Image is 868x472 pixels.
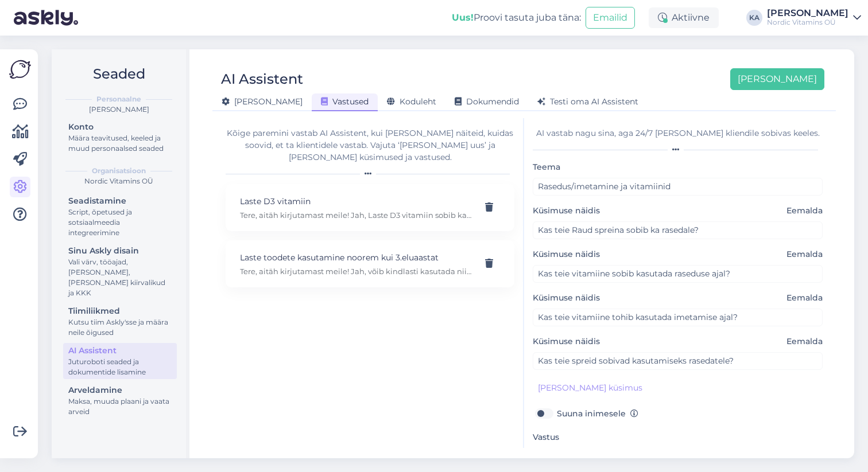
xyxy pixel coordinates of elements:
div: AI vastab nagu sina, aga 24/7 [PERSON_NAME] kliendile sobivas keeles. [533,127,823,139]
b: Uus! [452,12,474,23]
div: Sinu Askly disain [68,245,172,257]
p: Laste toodete kasutamine noorem kui 3.eluaastat [240,251,472,264]
span: Eemalda [786,292,823,304]
input: Näide kliendi küsimusest [533,309,823,326]
div: Laste toodete kasutamine noorem kui 3.eluaastatTere, aitäh kirjutamast meile! Jah, võib kindlasti... [226,240,514,287]
div: Aktiivne [649,7,719,28]
div: Script, õpetused ja sotsiaalmeedia integreerimine [68,207,172,238]
div: Nordic Vitamins OÜ [61,176,177,186]
label: Teema [533,161,565,173]
div: Proovi tasuta juba täna: [452,11,581,25]
a: KontoMäära teavitused, keeled ja muud personaalsed seaded [63,119,177,155]
div: Arveldamine [68,384,172,396]
div: Laste D3 vitamiinTere, aitäh kirjutamast meile! Jah, Laste D3 vitamiin sobib kasutamiseks alates ... [226,184,514,231]
input: Lisa teema [533,178,823,196]
div: Kõige paremini vastab AI Assistent, kui [PERSON_NAME] näiteid, kuidas soovid, et ta klientidele v... [226,127,514,163]
div: Maksa, muuda plaani ja vaata arveid [68,396,172,417]
span: Dokumendid [455,96,519,107]
div: Määra teavitused, keeled ja muud personaalsed seaded [68,133,172,154]
h2: Seaded [61,63,177,85]
div: Nordic Vitamins OÜ [767,18,848,27]
span: Koduleht [387,96,436,107]
label: Küsimuse näidis [533,205,823,217]
div: AI Assistent [221,68,303,90]
div: Kutsu tiim Askly'sse ja määra neile õigused [68,317,172,338]
button: [PERSON_NAME] [730,68,824,90]
span: Eemalda [786,336,823,348]
a: TiimiliikmedKutsu tiim Askly'sse ja määra neile õigused [63,303,177,340]
label: Vastus [533,431,564,443]
div: Seadistamine [68,195,172,207]
p: Laste D3 vitamiin [240,195,472,208]
a: SeadistamineScript, õpetused ja sotsiaalmeedia integreerimine [63,193,177,240]
label: Küsimuse näidis [533,336,823,348]
a: ArveldamineMaksa, muuda plaani ja vaata arveid [63,383,177,419]
span: Vastused [321,96,369,107]
span: Eemalda [786,205,823,217]
span: Eemalda [786,248,823,260]
img: Askly Logo [9,58,31,80]
input: Näide kliendi küsimusest [533,352,823,370]
div: Vali värv, tööajad, [PERSON_NAME], [PERSON_NAME] kiirvalikud ja KKK [68,257,172,298]
input: Näide kliendi küsimusest [533,221,823,239]
div: AI Assistent [68,345,172,357]
div: Konto [68,121,172,133]
p: Tere, aitäh kirjutamast meile! Jah, Laste D3 vitamiin sobib kasutamiseks alates 1.elupäevast. See... [240,210,472,220]
div: KA [746,10,762,26]
button: [PERSON_NAME] küsimus [533,379,648,397]
label: Küsimuse näidis [533,292,823,304]
a: [PERSON_NAME]Nordic Vitamins OÜ [767,9,861,27]
label: Küsimuse näidis [533,248,823,260]
div: [PERSON_NAME] [767,9,848,18]
a: AI AssistentJuturoboti seaded ja dokumentide lisamine [63,343,177,379]
input: Näide kliendi küsimusest [533,265,823,283]
span: [PERSON_NAME] [222,96,303,107]
div: [PERSON_NAME] [61,104,177,115]
div: Juturoboti seaded ja dokumentide lisamine [68,357,172,377]
b: Organisatsioon [92,166,146,176]
p: Tere, aitäh kirjutamast meile! Jah, võib kindlasti kasutada nii laste Raua kui ka Immuunsus toode... [240,266,472,276]
a: Sinu Askly disainVali värv, tööajad, [PERSON_NAME], [PERSON_NAME] kiirvalikud ja KKK [63,243,177,300]
div: Tiimiliikmed [68,305,172,317]
span: Testi oma AI Assistent [537,96,638,107]
button: Emailid [586,7,635,29]
b: Personaalne [96,94,141,104]
label: Suuna inimesele [557,406,638,421]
